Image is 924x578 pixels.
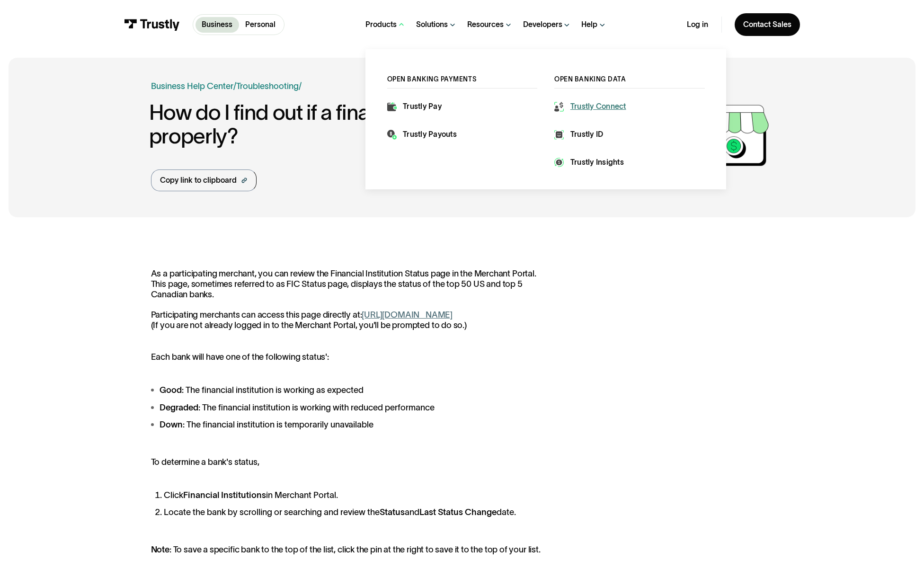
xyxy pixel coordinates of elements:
[387,75,537,84] div: Open Banking Payments
[570,129,604,140] div: Trustly ID
[151,544,551,555] p: : To save a specific bank to the top of the list, click the pin at the right to save it to the to...
[160,385,182,395] strong: Good
[151,383,551,396] li: : The financial institution is working as expected
[151,418,551,431] li: : The financial institution is temporarily unavailable
[160,175,237,186] div: Copy link to clipboard
[183,490,266,500] strong: Financial Institutions
[467,20,504,30] div: Resources
[554,75,704,84] div: Open Banking Data
[365,20,397,30] div: Products
[570,157,624,168] div: Trustly Insights
[195,17,239,33] a: Business
[164,489,551,501] li: Click in Merchant Portal.
[151,352,551,362] p: Each bank will have one of the following status':
[687,20,708,30] a: Log in
[554,129,603,140] a: Trustly ID
[151,80,233,92] a: Business Help Center
[151,169,257,191] a: Copy link to clipboard
[380,507,405,517] strong: Status
[387,101,442,112] a: Trustly Pay
[362,310,453,320] a: [URL][DOMAIN_NAME]
[403,101,442,112] div: Trustly Pay
[554,157,624,168] a: Trustly Insights
[245,19,275,30] p: Personal
[151,401,551,414] li: : The financial institution is working with reduced performance
[365,49,726,189] nav: Products
[160,419,183,429] strong: Down
[554,101,626,112] a: Trustly Connect
[149,101,698,148] h1: How do I find out if a financial institution is up and running properly?
[233,80,236,92] div: /
[299,80,302,92] div: /
[151,544,169,554] strong: Note
[124,19,180,31] img: Trustly Logo
[735,13,800,36] a: Contact Sales
[164,506,551,518] li: Locate the bank by scrolling or searching and review the and date.
[387,129,457,140] a: Trustly Payouts
[743,20,791,30] div: Contact Sales
[419,507,497,517] strong: Last Status Change
[416,20,448,30] div: Solutions
[160,402,198,412] strong: Degraded
[236,81,299,91] a: Troubleshooting
[239,17,282,33] a: Personal
[523,20,562,30] div: Developers
[581,20,597,30] div: Help
[151,268,551,330] p: As a participating merchant, you can review the Financial Institution Status page in the Merchant...
[403,129,457,140] div: Trustly Payouts
[151,457,551,467] p: To determine a bank's status,
[202,19,232,30] p: Business
[570,101,626,112] div: Trustly Connect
